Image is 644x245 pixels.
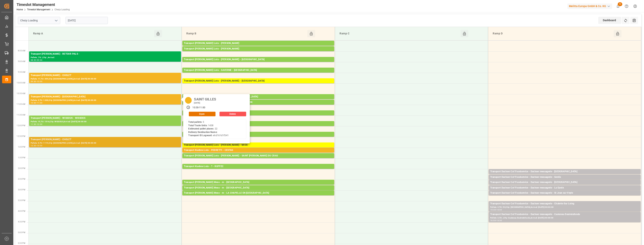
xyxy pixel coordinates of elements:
div: Pallets: 5,TU: 1438,City: [GEOGRAPHIC_DATA],Arrival: [DATE] 00:00:00 [31,99,179,102]
div: 16:00 [496,209,502,211]
div: Pallets: ,TU: 27,City: [GEOGRAPHIC_DATA],Arrival: [DATE] 00:00:00 [184,195,333,198]
div: Transport Kuehne Lots - PEDRETTI - CESTAS [184,148,333,152]
div: Transport [PERSON_NAME] Mess - m - [GEOGRAPHIC_DATA] [184,180,333,184]
span: 12:30 PM [17,135,25,137]
div: Transport [PERSON_NAME] Lots - SAVERNE - [GEOGRAPHIC_DATA] [184,68,333,72]
div: Pallets: 1,TU: 13,City: [GEOGRAPHIC_DATA],Arrival: [DATE] 00:00:00 [490,190,639,193]
div: Pallets: ,TU: 106,City: [GEOGRAPHIC_DATA],Arrival: [DATE] 00:00:00 [490,174,639,177]
span: 1:30 PM [18,157,25,159]
div: 09:30 [31,81,36,82]
b: Transport ID Logward [188,134,212,137]
div: Pallets: 2,TU: 60,City: [GEOGRAPHIC_DATA][PERSON_NAME],Arrival: [DATE] 00:00:00 [490,195,639,198]
div: Pallets: 2,TU: 1039,City: RUFFEC,Arrival: [DATE] 00:00:00 [184,168,333,172]
div: Transport Dachser Cof Foodservice - Dachser messagerie - Castenau Destretefonds [490,213,639,216]
div: Ramp D [491,30,614,37]
span: 3:00 PM [18,189,25,191]
input: DD-MM-YYYY [66,17,108,24]
div: Transport [PERSON_NAME] Lots - [PERSON_NAME] - [GEOGRAPHIC_DATA] [184,79,333,83]
div: Transport Kuehne Lots - ? - RUFFEC [184,133,333,136]
div: 16:30 [496,220,502,221]
span: 2:30 PM [18,178,25,180]
div: Pallets: 2,TU: 320,City: CESTAS,Arrival: [DATE] 00:00:00 [184,152,333,155]
div: Transport [PERSON_NAME] Lots - [PERSON_NAME] - SAINT [PERSON_NAME] DU CRAU [184,154,333,158]
span: 8:30 AM [18,50,25,52]
div: Transport [PERSON_NAME] - CHOLET [31,138,179,142]
div: - [496,220,496,221]
div: Pallets: ,TU: 60,City: [GEOGRAPHIC_DATA],Arrival: [DATE] 00:00:00 [184,190,333,193]
div: Pallets: 17,TU: 354,City: [GEOGRAPHIC_DATA],Arrival: [DATE] 00:00:00 [31,77,179,81]
div: Ramp B [185,30,307,37]
div: 16:00 [490,220,496,221]
div: Ramp A [32,30,154,37]
div: 10:30 [31,102,36,104]
div: Dashboard [598,17,621,24]
span: 2:00 PM [18,167,25,169]
div: : 5 : 1438 : 22 : : e6d161d1f541 [188,120,228,137]
div: - [36,102,37,104]
div: Pallets: 1,TU: 539,City: RUFFEC,Arrival: [DATE] 00:00:00 [184,136,333,140]
button: show 13 new notifications [614,2,622,11]
b: Total Trade Units [188,124,207,127]
a: Timeslot Management [27,8,50,11]
div: Pallets: 9,TU: 744,City: BOLLENE,Arrival: [DATE] 00:00:00 [184,115,333,118]
div: - [36,59,37,61]
div: Transport [PERSON_NAME] - CHOLET [31,74,179,77]
div: Timeslot Management [17,2,70,7]
span: 12:00 PM [17,125,25,127]
div: Transport [PERSON_NAME] Mess - m - [GEOGRAPHIC_DATA] [184,186,333,190]
div: Pallets: ,TU: ,City: ,Arrival: [31,56,179,59]
span: 4:30 PM [18,221,25,223]
div: 13:00 [37,145,42,146]
div: Pallets: 3,TU: 56,City: ROCHEFORT SUR NENON,Arrival: [DATE] 00:00:00 [184,104,333,108]
div: - [36,123,37,125]
div: Transport Dachser Cof Foodservice - Dachser messagerie - St Jean sur Veyle [490,191,639,195]
div: Pallets: 6,TU: 273,City: [GEOGRAPHIC_DATA],Arrival: [DATE] 00:00:00 [184,61,333,65]
span: 1:00 PM [18,146,25,148]
button: Open [189,112,215,116]
div: Transport Dachser Cof Foodservice - Dachser messagerie - Genlis [490,175,639,179]
div: Pallets: 2,TU: 98,City: MIOS,Arrival: [DATE] 00:00:00 [184,147,333,150]
div: Pallets: 8,TU: 723,City: [GEOGRAPHIC_DATA],Arrival: [DATE] 00:00:00 [184,126,333,129]
div: Transport [PERSON_NAME] Lots - [PERSON_NAME] - [GEOGRAPHIC_DATA] [184,58,333,61]
div: Pallets: 11,TU: 261,City: [GEOGRAPHIC_DATA][PERSON_NAME],Arrival: [DATE] 00:00:00 [184,158,333,161]
div: Transport [PERSON_NAME] Lots - ? - BOLLENE [184,111,333,115]
div: - [36,145,37,146]
div: Pallets: 14,TU: 408,City: CARQUEFOU,Arrival: [DATE] 00:00:00 [184,45,333,49]
span: 10:30 AM [17,92,25,95]
div: 11:00 [37,102,42,104]
div: Transport Dachser Cof Foodservice - Dachser messagerie - [GEOGRAPHIC_DATA] [490,180,639,184]
div: SAINT GILLES [193,96,217,102]
div: 11:00 [199,106,205,109]
div: 11:30 [31,123,36,125]
span: 9:30 AM [18,71,25,73]
span: 11:00 AM [17,103,25,105]
button: Help Center [622,2,631,11]
b: Estimated pallet places [188,127,213,130]
div: 08:30 [31,59,36,61]
span: 5:00 PM [18,231,25,234]
a: Home [17,8,23,11]
div: Pallets: 1,TU: 45,City: [GEOGRAPHIC_DATA],Arrival: [DATE] 00:00:00 [490,184,639,188]
span: 13 [618,2,622,6]
div: Transport [PERSON_NAME] Lots - [PERSON_NAME] - MIOS [184,143,333,147]
span: 11:30 AM [17,114,25,116]
div: Pallets: 20,TU: 1032,City: [GEOGRAPHIC_DATA],Arrival: [DATE] 00:00:00 [184,99,333,102]
button: open menu [53,18,59,23]
div: Transport [PERSON_NAME] Lots - [PERSON_NAME] [184,47,333,51]
div: Ramp C [338,30,460,37]
div: 12:30 [31,145,36,146]
div: Pallets: 15,TU: 1516,City: WISSOUS,Arrival: [DATE] 00:00:00 [31,120,179,123]
div: Transport [PERSON_NAME] - [GEOGRAPHIC_DATA] [31,95,179,99]
div: 10:00 [37,81,42,82]
div: 10:30 [192,106,199,109]
div: - [199,106,199,109]
span: 4:00 PM [18,210,25,212]
div: Transport Kuehne Lots - ? - RUFFEC [184,165,333,168]
div: Transport [PERSON_NAME] - RETOUR PALS - [31,52,179,56]
div: 09:00 [37,59,42,61]
div: Pallets: ,TU: 7,City: [GEOGRAPHIC_DATA],Arrival: [DATE] 00:00:00 [184,184,333,188]
div: Pallets: ,TU: 56,City: [GEOGRAPHIC_DATA],Arrival: [DATE] 00:00:00 [184,72,333,75]
span: 10:00 AM [17,82,25,84]
span: 5:30 PM [18,242,25,244]
div: 15:30 [490,209,496,211]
